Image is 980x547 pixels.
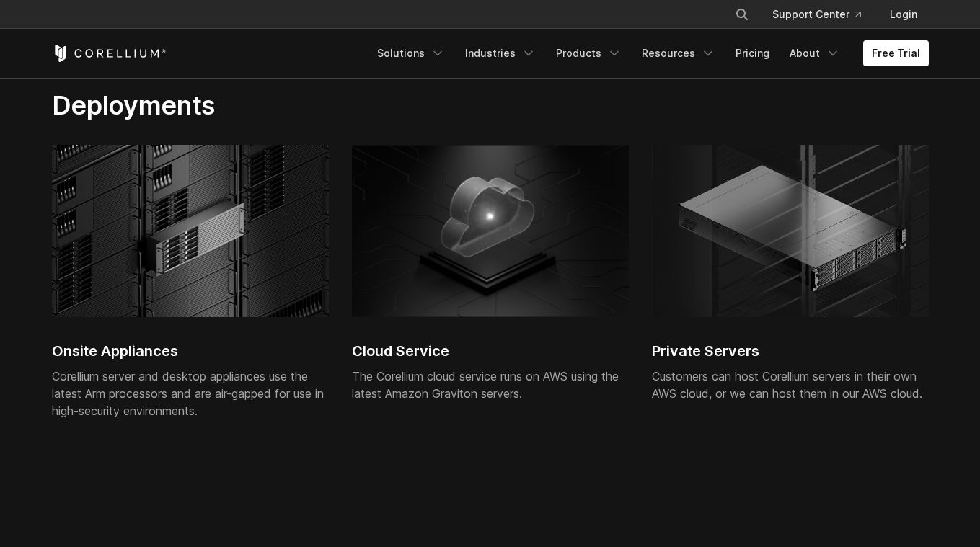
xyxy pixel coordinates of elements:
h2: Private Servers [652,340,929,362]
div: The Corellium cloud service runs on AWS using the latest Amazon Graviton servers. [352,368,629,402]
div: Navigation Menu [368,40,929,66]
h2: Deployments [52,89,627,121]
div: Corellium server and desktop appliances use the latest Arm processors and are air-gapped for use ... [52,368,329,419]
h2: Onsite Appliances [52,340,329,362]
a: About [781,40,849,66]
button: Search [729,1,755,27]
img: Corellium Viper servers [652,145,929,317]
a: Login [878,1,929,27]
img: Corellium platform cloud service [352,145,629,317]
a: Support Center [761,1,873,27]
div: Customers can host Corellium servers in their own AWS cloud, or we can host them in our AWS cloud. [652,368,929,402]
a: Corellium Home [52,45,167,62]
h2: Cloud Service [352,340,629,362]
a: Free Trial [863,40,929,66]
a: Products [547,40,630,66]
a: Resources [633,40,724,66]
a: Solutions [368,40,454,66]
a: Industries [456,40,544,66]
a: Pricing [727,40,778,66]
img: Onsite Appliances for Corellium server and desktop appliances [52,145,329,317]
div: Navigation Menu [718,1,929,27]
